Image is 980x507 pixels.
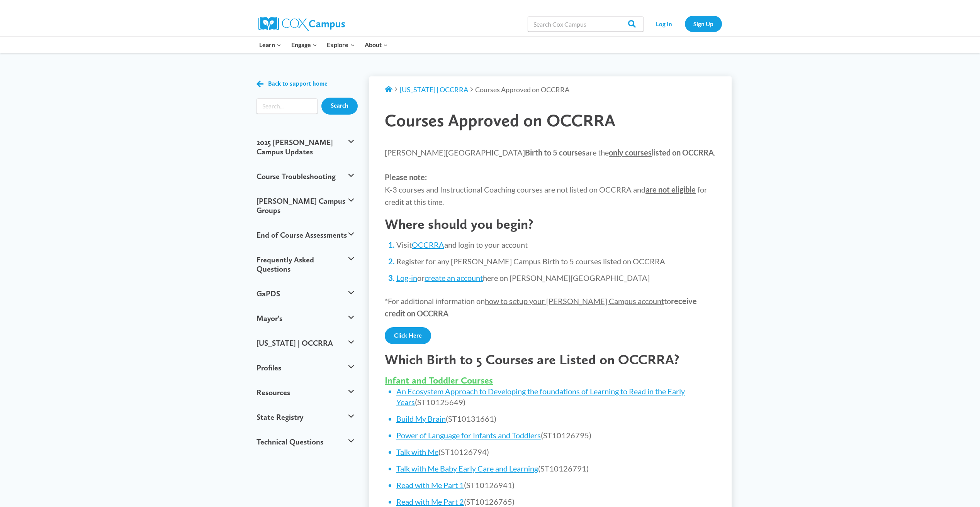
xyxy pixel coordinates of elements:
[385,85,392,94] a: Support Home
[365,40,388,50] span: About
[396,256,716,267] li: Register for any [PERSON_NAME] Campus Birth to 5 courses listed on OCCRRA
[385,327,431,344] a: Click Here
[385,146,716,208] p: [PERSON_NAME][GEOGRAPHIC_DATA] are the . K-3 courses and Instructional Coaching courses are not l...
[396,239,716,250] li: Visit and login to your account
[475,85,569,94] span: Courses Approved on OCCRRA
[412,240,444,249] a: OCCRRA
[255,37,393,53] nav: Primary Navigation
[253,189,358,223] button: [PERSON_NAME] Campus Groups
[485,296,664,306] span: how to setup your [PERSON_NAME] Campus account
[253,130,358,454] ul: Support Navigation
[525,148,586,157] strong: Birth to 5 courses
[385,110,615,130] span: Courses Approved on OCCRRA
[253,247,358,281] button: Frequently Asked Questions
[385,351,716,368] h2: Which Birth to 5 Courses are Listed on OCCRRA?
[268,80,328,88] span: Back to support home
[609,148,652,157] span: only courses
[396,480,464,490] a: Read with Me Part 1
[253,223,358,247] button: End of Course Assessments
[645,185,696,194] strong: are not eligible
[291,40,317,50] span: Engage
[253,306,358,331] button: Mayor's
[396,446,716,457] li: (ST10126794)
[253,355,358,380] button: Profiles
[253,164,358,189] button: Course Troubleshooting
[253,331,358,355] button: [US_STATE] | OCCRRA
[528,16,644,32] input: Search Cox Campus
[396,480,716,490] li: (ST10126941)
[396,464,538,473] a: Talk with Me Baby Early Care and Learning
[609,148,714,157] strong: listed on OCCRRA
[647,16,722,32] nav: Secondary Navigation
[396,447,438,456] a: Talk with Me
[385,295,716,319] p: *For additional information on to
[396,497,464,506] a: Read with Me Part 2
[396,273,417,282] a: Log-in
[685,16,722,32] a: Sign Up
[259,40,281,50] span: Learn
[385,172,427,182] strong: Please note:
[253,281,358,306] button: GaPDS
[396,387,685,407] a: An Ecosystem Approach to Developing the foundations of Learning to Read in the Early Years
[256,78,328,90] a: Back to support home
[396,496,716,507] li: (ST10126765)
[253,380,358,405] button: Resources
[396,386,716,407] li: (ST10125649)
[258,17,345,31] img: Cox Campus
[396,414,446,423] a: Build My Brain
[425,273,483,282] a: create an account
[647,16,681,32] a: Log In
[385,375,493,386] span: Infant and Toddler Courses
[256,98,318,114] input: Search input
[396,413,716,424] li: (ST10131661)
[253,429,358,454] button: Technical Questions
[253,130,358,164] button: 2025 [PERSON_NAME] Campus Updates
[321,98,358,115] input: Search
[396,431,541,440] a: Power of Language for Infants and Toddlers
[256,98,318,114] form: Search form
[400,85,468,94] a: [US_STATE] | OCCRRA
[253,405,358,429] button: State Registry
[396,430,716,441] li: (ST10126795)
[396,463,716,474] li: (ST10126791)
[385,216,716,232] h2: Where should you begin?
[396,272,716,283] li: or here on [PERSON_NAME][GEOGRAPHIC_DATA]
[327,40,355,50] span: Explore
